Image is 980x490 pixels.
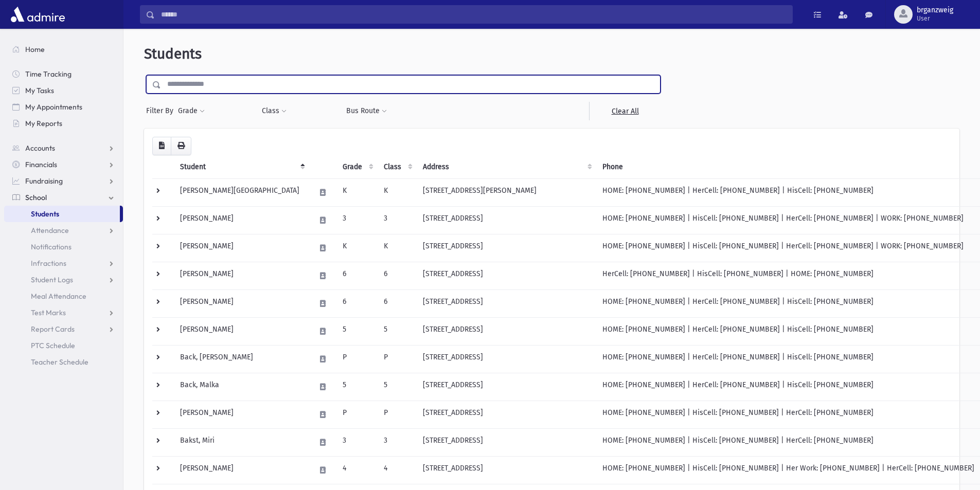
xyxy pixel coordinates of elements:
a: Time Tracking [4,66,123,82]
input: Search [155,5,792,24]
a: School [4,189,123,206]
span: School [25,193,47,202]
td: 5 [336,317,378,345]
td: [STREET_ADDRESS] [417,428,596,456]
td: [STREET_ADDRESS] [417,206,596,234]
td: [STREET_ADDRESS][PERSON_NAME] [417,178,596,206]
td: K [336,178,378,206]
button: Print [171,137,191,155]
span: PTC Schedule [31,341,75,350]
td: [PERSON_NAME] [174,262,309,289]
td: P [378,401,417,428]
td: Back, Malka [174,373,309,401]
td: P [336,345,378,373]
span: Students [31,209,59,219]
span: Filter By [146,105,177,116]
a: Meal Attendance [4,288,123,304]
td: 5 [378,373,417,401]
span: brganzweig [917,6,953,14]
span: Students [144,45,202,62]
span: Financials [25,160,57,169]
span: My Reports [25,119,62,128]
a: Student Logs [4,271,123,288]
td: [PERSON_NAME][GEOGRAPHIC_DATA] [174,178,309,206]
span: Test Marks [31,308,66,317]
td: 5 [336,373,378,401]
td: [PERSON_NAME] [174,401,309,428]
td: [PERSON_NAME] [174,289,309,317]
td: Bakst, Miri [174,428,309,456]
td: [STREET_ADDRESS] [417,289,596,317]
th: Address: activate to sort column ascending [417,155,596,179]
td: [PERSON_NAME] [174,234,309,262]
a: Students [4,206,120,222]
button: Class [261,102,287,120]
td: [STREET_ADDRESS] [417,262,596,289]
a: My Tasks [4,82,123,99]
th: Grade: activate to sort column ascending [336,155,378,179]
td: [STREET_ADDRESS] [417,456,596,484]
td: P [336,401,378,428]
a: My Reports [4,115,123,132]
td: 6 [378,289,417,317]
a: My Appointments [4,99,123,115]
td: 4 [336,456,378,484]
a: Financials [4,156,123,173]
a: Clear All [589,102,661,120]
th: Student: activate to sort column descending [174,155,309,179]
th: Class: activate to sort column ascending [378,155,417,179]
a: Report Cards [4,321,123,337]
a: Attendance [4,222,123,239]
a: Notifications [4,239,123,255]
td: [STREET_ADDRESS] [417,401,596,428]
td: K [336,234,378,262]
span: Time Tracking [25,69,72,79]
td: 5 [378,317,417,345]
a: PTC Schedule [4,337,123,354]
span: User [917,14,953,23]
button: Bus Route [346,102,387,120]
span: Student Logs [31,275,73,284]
td: [PERSON_NAME] [174,456,309,484]
span: Fundraising [25,176,63,186]
a: Home [4,41,123,58]
td: [PERSON_NAME] [174,206,309,234]
a: Accounts [4,140,123,156]
td: 3 [378,428,417,456]
span: Attendance [31,226,69,235]
td: [STREET_ADDRESS] [417,373,596,401]
span: Notifications [31,242,72,251]
span: Home [25,45,45,54]
td: 6 [336,289,378,317]
td: [STREET_ADDRESS] [417,317,596,345]
span: Teacher Schedule [31,357,88,367]
td: K [378,234,417,262]
td: 6 [378,262,417,289]
span: Report Cards [31,324,75,334]
td: [STREET_ADDRESS] [417,234,596,262]
a: Infractions [4,255,123,271]
button: Grade [177,102,205,120]
td: K [378,178,417,206]
td: 3 [378,206,417,234]
span: My Tasks [25,86,54,95]
span: Accounts [25,143,55,153]
td: [PERSON_NAME] [174,317,309,345]
a: Fundraising [4,173,123,189]
td: P [378,345,417,373]
td: [STREET_ADDRESS] [417,345,596,373]
button: CSV [152,137,171,155]
span: My Appointments [25,102,82,112]
td: 6 [336,262,378,289]
span: Meal Attendance [31,292,86,301]
img: AdmirePro [8,4,67,25]
td: 4 [378,456,417,484]
a: Teacher Schedule [4,354,123,370]
a: Test Marks [4,304,123,321]
td: 3 [336,206,378,234]
td: 3 [336,428,378,456]
td: Back, [PERSON_NAME] [174,345,309,373]
span: Infractions [31,259,66,268]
